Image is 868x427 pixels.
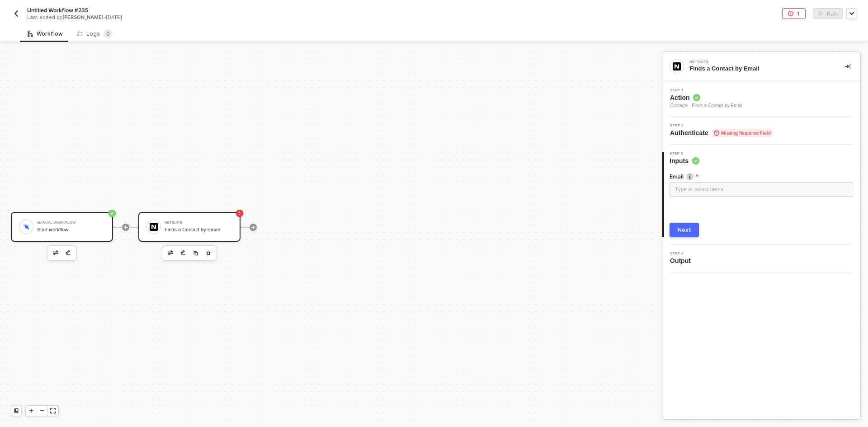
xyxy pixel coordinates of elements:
span: Authenticate [670,128,773,137]
div: Finds a Contact by Email [165,227,232,233]
button: edit-cred [63,248,74,258]
div: Step 2Authenticate Missing Required Field [662,124,860,137]
div: NetSuite [689,60,825,64]
div: Next [678,226,691,234]
button: edit-cred [50,248,61,258]
img: edit-cred [53,250,58,255]
img: icon [22,223,30,230]
div: Finds a Contact by Email [689,65,830,73]
span: Step 3 [670,152,699,155]
div: 1 [797,10,800,18]
div: Step 3Inputs Emailicon-infoType or select itemsNext [662,152,860,237]
span: Untitled Workflow #235 [27,6,88,14]
img: edit-cred [180,250,186,256]
button: activateRun [813,8,843,19]
div: Logs [77,29,113,38]
sup: 0 [104,29,113,38]
img: icon-info [686,173,693,180]
img: copy-block [193,250,198,256]
button: copy-block [190,248,201,258]
span: icon-play [123,225,128,230]
button: Next [670,223,699,237]
span: [PERSON_NAME] [62,14,104,20]
img: edit-cred [168,250,173,255]
div: Contacts - Finds a Contact by Email [670,102,742,109]
span: icon-play [28,408,34,413]
div: Start workflow [37,227,105,233]
span: icon-error-page [236,210,243,217]
img: edit-cred [66,250,71,256]
button: edit-cred [178,248,189,258]
span: Step 1 [670,89,742,92]
button: back [11,8,22,19]
span: Inputs [670,156,699,165]
label: Email [670,173,853,180]
img: integration-icon [673,62,681,70]
span: icon-collapse-right [845,64,850,69]
div: Manual Workflow [37,221,105,225]
span: Action [670,93,742,102]
span: icon-play [250,225,256,230]
button: 1 [782,8,806,19]
span: Step 4 [670,252,694,255]
span: icon-expand [50,408,56,413]
span: icon-success-page [108,210,116,217]
div: Workflow [28,30,63,38]
img: icon [150,223,158,231]
button: edit-cred [165,248,176,258]
span: Step 2 [670,124,773,127]
span: Missing Required Field [712,129,773,137]
div: Last edited by - [DATE] [27,14,413,21]
span: Output [670,256,694,265]
div: NetSuite [165,221,232,225]
span: icon-error-page [788,11,793,16]
div: Step 1Action Contacts - Finds a Contact by Email [662,89,860,109]
span: icon-minus [39,408,45,413]
img: back [13,10,20,17]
